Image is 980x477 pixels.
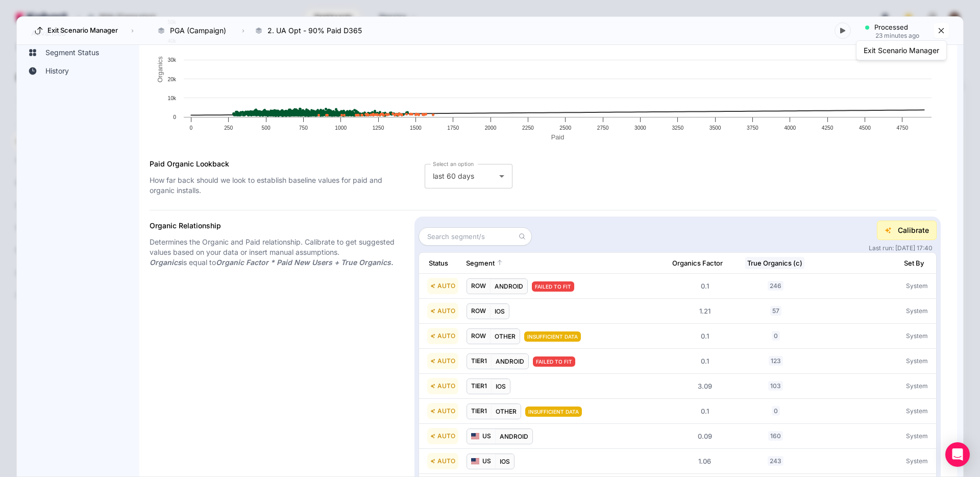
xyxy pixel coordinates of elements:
text: 1000 [335,125,347,131]
text: 3500 [709,125,721,131]
text: 1750 [447,125,459,131]
span: INSUFFICIENT DATA [527,332,578,341]
div: IOS [491,379,510,394]
em: Organic Factor * Paid New Users + True Organics. [216,258,393,267]
span: 0 [772,406,780,416]
text: 1250 [373,125,384,131]
span: Organics Factor [672,259,723,267]
button: AUTOROWIOS1.2157System [419,298,936,323]
a: Segment Status [23,44,123,61]
span: ROW [471,332,486,340]
span: 123 [769,356,783,366]
span: INSUFFICIENT DATA [528,408,579,416]
button: Status [427,258,458,268]
span: System [906,332,928,340]
button: Exit Scenario Manager [31,22,121,39]
span: 160 [768,431,783,441]
div: ANDROID [491,354,528,369]
div: ANDROID [495,429,532,444]
span: System [906,382,928,390]
div: 3.09 [670,381,739,391]
span: System [906,357,928,365]
h3: Paid Organic Lookback [150,159,229,169]
span: 0 [772,331,780,341]
text: 10k [167,96,176,101]
span: ROW [471,282,486,290]
a: History [23,63,123,79]
span: AUTO [437,307,455,315]
button: AUTOUSANDROID0.09160System [419,423,936,448]
span: AUTO [437,432,455,440]
text: 2250 [522,125,534,131]
span: Status [429,259,448,267]
text: 750 [299,125,308,131]
span: 2. UA Opt - 90% Paid D365 [267,26,362,36]
button: PGA (Campaign) [152,22,237,39]
text: 3000 [634,125,646,131]
span: Set By [904,258,928,268]
h3: Organic Relationship [150,221,221,231]
span: 103 [768,381,783,391]
text: 2750 [597,125,609,131]
text: 0 [173,114,176,120]
text: 4000 [784,125,796,131]
div: 1.06 [670,456,739,466]
button: AUTOTIER1IOS3.09103System [419,373,936,398]
text: 4500 [859,125,871,131]
span: processed [874,22,908,33]
span: TIER1 [471,407,487,415]
div: Exit Scenario Manager [862,43,941,58]
span: 57 [770,306,781,316]
span: › [240,27,247,35]
text: 500 [262,125,271,131]
span: AUTO [437,332,455,340]
span: System [906,282,928,290]
span: True Organics (c) [745,257,804,269]
button: AUTOROWANDROIDFAILED TO FIT0.1246System [419,273,936,298]
text: 30k [167,57,176,63]
button: Calibrate [877,221,937,240]
div: ANDROID [490,279,527,294]
button: 2. UA Opt - 90% Paid D365 [250,22,373,39]
div: 0.09 [670,431,739,441]
span: PGA (Campaign) [170,26,226,36]
text: 2500 [559,125,571,131]
span: Segment [466,259,495,267]
text: 250 [224,125,233,131]
button: True Organics (c) [744,257,813,269]
h3: How far back should we look to establish baseline values for paid and organic installs. [150,175,398,196]
span: FAILED TO FIT [536,357,572,366]
div: 0.1 [670,331,739,341]
div: OTHER [490,329,520,344]
text: 2000 [485,125,497,131]
text: 1500 [410,125,422,131]
text: 4750 [896,125,908,131]
span: TIER1 [471,357,487,365]
span: US [482,457,491,465]
button: Organics Factor [667,258,736,268]
span: 243 [768,456,783,466]
span: AUTO [437,282,455,290]
text: Organics [156,56,164,82]
button: AUTOUSIOS1.06243System [419,448,936,473]
div: OTHER [491,404,521,419]
text: 4250 [822,125,834,131]
div: 0.1 [670,406,739,416]
span: Calibrate [898,225,929,235]
span: FAILED TO FIT [535,282,571,291]
button: AUTOTIER1OTHERINSUFFICIENT DATA0.10System [419,398,936,423]
div: 1.21 [670,306,739,316]
span: AUTO [437,457,455,465]
span: TIER1 [471,382,487,390]
div: IOS [495,454,514,469]
input: Search segment/s [419,227,532,246]
span: US [482,432,491,440]
span: 246 [768,281,783,291]
span: System [906,457,928,465]
span: AUTO [437,357,455,365]
strong: Organics [150,258,182,267]
text: 20k [167,77,176,82]
text: 3750 [747,125,758,131]
h3: Determines the Organic and Paid relationship. Calibrate to get suggested values based on your dat... [150,237,398,268]
div: IOS [490,304,509,319]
